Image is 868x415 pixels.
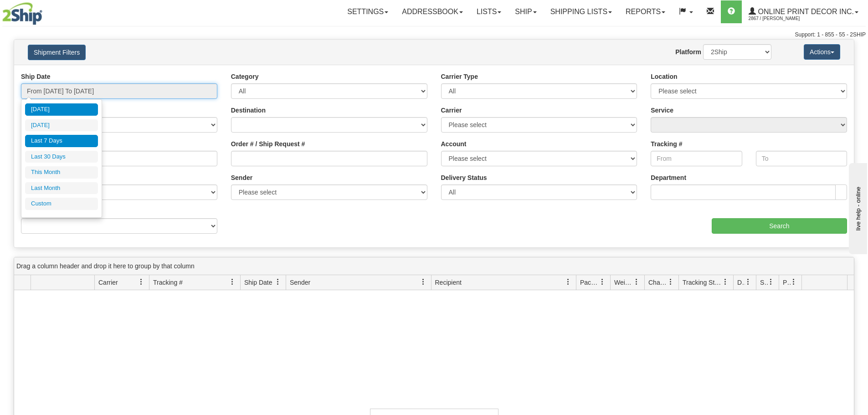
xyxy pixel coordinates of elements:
[760,278,768,287] span: Shipment Issues
[470,0,508,23] a: Lists
[231,139,305,149] label: Order # / Ship Request #
[2,31,866,39] div: Support: 1 - 855 - 55 - 2SHIP
[683,278,722,287] span: Tracking Status
[712,218,847,234] input: Search
[756,8,854,15] span: Online Print Decor Inc.
[231,173,252,182] label: Sender
[231,106,266,115] label: Destination
[441,72,478,81] label: Carrier Type
[580,278,599,287] span: Packages
[25,182,98,195] li: Last Month
[134,274,149,290] a: Carrier filter column settings
[340,0,395,23] a: Settings
[675,47,701,56] label: Platform
[629,274,644,290] a: Weight filter column settings
[651,151,742,166] input: From
[25,198,98,210] li: Custom
[763,274,779,290] a: Shipment Issues filter column settings
[595,274,610,290] a: Packages filter column settings
[225,274,240,290] a: Tracking # filter column settings
[98,278,118,287] span: Carrier
[651,139,682,149] label: Tracking #
[435,278,462,287] span: Recipient
[740,274,756,290] a: Delivery Status filter column settings
[441,173,487,182] label: Delivery Status
[270,274,286,290] a: Ship Date filter column settings
[25,166,98,179] li: This Month
[651,106,673,115] label: Service
[783,278,791,287] span: Pickup Status
[742,0,865,23] a: Online Print Decor Inc. 2867 / [PERSON_NAME]
[25,119,98,132] li: [DATE]
[663,274,678,290] a: Charge filter column settings
[718,274,733,290] a: Tracking Status filter column settings
[153,278,183,287] span: Tracking #
[14,257,854,275] div: grid grouping header
[231,72,259,81] label: Category
[756,151,847,166] input: To
[25,135,98,147] li: Last 7 Days
[648,278,668,287] span: Charge
[749,14,817,23] span: 2867 / [PERSON_NAME]
[441,139,467,149] label: Account
[7,8,84,15] div: live help - online
[544,0,619,23] a: Shipping lists
[25,151,98,163] li: Last 30 Days
[737,278,745,287] span: Delivery Status
[21,72,51,81] label: Ship Date
[2,2,42,25] img: logo2867.jpg
[441,106,462,115] label: Carrier
[244,278,272,287] span: Ship Date
[25,103,98,116] li: [DATE]
[290,278,310,287] span: Sender
[619,0,672,23] a: Reports
[508,0,543,23] a: Ship
[847,161,867,254] iframe: chat widget
[395,0,470,23] a: Addressbook
[28,45,86,60] button: Shipment Filters
[804,44,840,60] button: Actions
[416,274,431,290] a: Sender filter column settings
[651,72,677,81] label: Location
[614,278,633,287] span: Weight
[786,274,801,290] a: Pickup Status filter column settings
[651,173,686,182] label: Department
[560,274,576,290] a: Recipient filter column settings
